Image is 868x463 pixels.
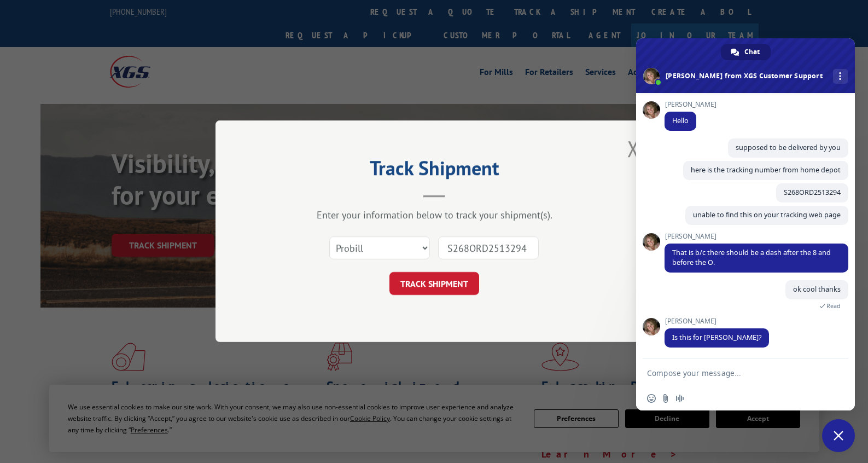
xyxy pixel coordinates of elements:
[691,165,841,175] span: here is the tracking number from home depot
[693,210,841,219] span: unable to find this on your tracking web page
[822,419,855,452] a: Close chat
[665,233,848,240] span: [PERSON_NAME]
[736,143,841,152] span: supposed to be delivered by you
[665,317,769,325] span: [PERSON_NAME]
[793,285,841,294] span: ok cool thanks
[661,394,670,403] span: Send a file
[672,116,689,125] span: Hello
[647,359,822,386] textarea: Compose your message...
[438,237,539,260] input: Number(s)
[389,273,479,296] button: TRACK SHIPMENT
[672,333,761,342] span: Is this for [PERSON_NAME]?
[270,209,598,222] div: Enter your information below to track your shipment(s).
[665,101,716,108] span: [PERSON_NAME]
[627,134,639,163] button: Close modal
[784,188,841,197] span: S268ORD2513294
[675,394,684,403] span: Audio message
[744,44,760,60] span: Chat
[672,248,831,267] span: That is b/c there should be a dash after the 8 and before the O.
[270,160,598,181] h2: Track Shipment
[647,394,656,403] span: Insert an emoji
[721,44,771,60] a: Chat
[826,302,841,310] span: Read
